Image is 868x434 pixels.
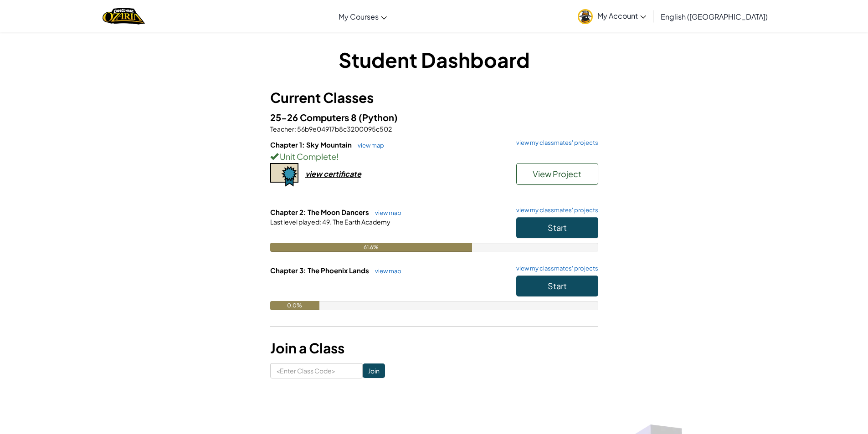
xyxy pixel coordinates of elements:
span: Last level played [270,218,319,226]
img: Home [103,7,145,26]
a: view certificate [270,169,361,179]
div: 61.6% [270,243,473,252]
span: Teacher [270,125,294,133]
span: 25-26 Computers 8 [270,112,359,123]
a: English ([GEOGRAPHIC_DATA]) [656,4,772,29]
a: Ozaria by CodeCombat logo [103,7,145,26]
button: Start [516,276,598,296]
div: view certificate [305,169,361,179]
a: My Account [573,2,651,31]
img: avatar [578,9,593,24]
a: view map [370,209,401,216]
div: 0.0% [270,301,319,310]
a: view my classmates' projects [512,207,598,213]
button: Start [516,217,598,238]
span: Chapter 1: Sky Mountain [270,140,353,149]
span: Chapter 3: The Phoenix Lands [270,266,370,275]
span: Unit Complete [278,151,336,162]
span: 49. [321,218,332,226]
h1: Student Dashboard [270,46,598,74]
a: My Courses [334,4,391,29]
span: English ([GEOGRAPHIC_DATA]) [661,12,768,21]
a: view my classmates' projects [512,140,598,146]
span: 56b9e04917b8c3200095c502 [296,125,392,133]
span: The Earth Academy [332,218,390,226]
img: certificate-icon.png [270,163,298,187]
input: <Enter Class Code> [270,363,363,378]
h3: Current Classes [270,87,598,108]
span: Start [548,281,567,291]
span: View Project [533,168,581,179]
span: : [319,218,321,226]
span: ! [336,151,339,162]
h3: Join a Class [270,338,598,358]
button: View Project [516,163,598,185]
a: view map [370,267,401,275]
a: view my classmates' projects [512,266,598,271]
span: My Courses [339,12,379,21]
span: (Python) [359,112,398,123]
input: Join [363,363,385,378]
a: view map [353,142,384,149]
span: My Account [597,11,646,20]
span: Chapter 2: The Moon Dancers [270,208,370,216]
span: : [294,125,296,133]
span: Start [548,222,567,233]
